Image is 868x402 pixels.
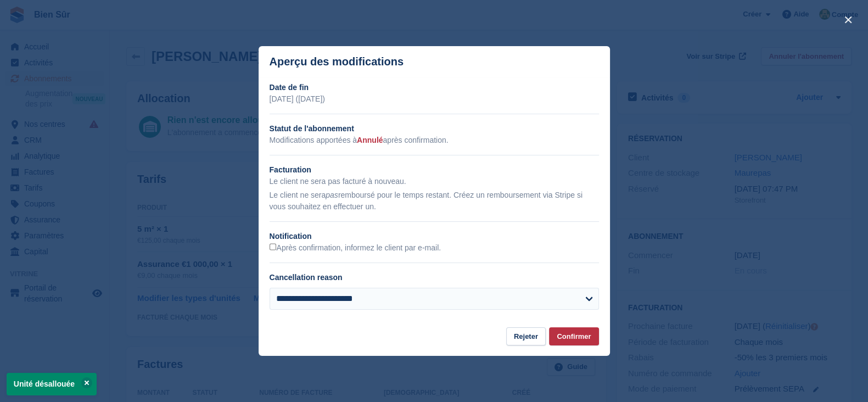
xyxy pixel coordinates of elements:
[270,55,404,68] p: Aperçu des modifications
[7,373,97,395] p: Unité désallouée
[357,136,383,144] span: Annulé
[270,243,441,253] label: Après confirmation, informez le client par e-mail.
[270,176,599,187] p: Le client ne sera pas facturé à nouveau.
[270,93,599,105] p: [DATE] ([DATE])
[270,123,599,135] h2: Statut de l'abonnement
[506,327,546,345] button: Rejeter
[270,82,599,93] h2: Date de fin
[270,135,599,146] p: Modifications apportées à après confirmation.
[839,11,857,29] button: close
[270,273,343,282] label: Cancellation reason
[270,189,599,213] p: Le client ne sera remboursé pour le temps restant. Créez un remboursement via Stripe si vous souh...
[326,191,338,199] em: pas
[270,164,599,176] h2: Facturation
[270,231,599,242] h2: Notification
[270,243,277,250] input: Après confirmation, informez le client par e-mail.
[549,327,598,345] button: Confirmer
